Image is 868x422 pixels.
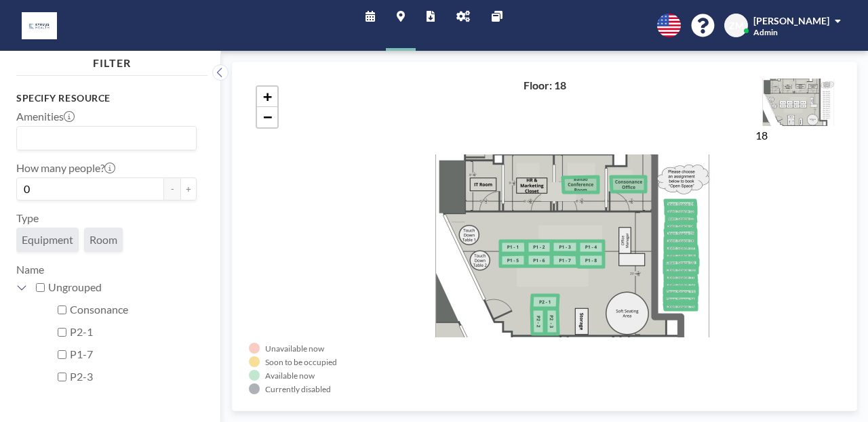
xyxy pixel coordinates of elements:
h4: FILTER [16,51,208,70]
label: Amenities [16,110,75,123]
div: Search for option [17,127,196,150]
div: Currently disabled [265,384,331,394]
label: 18 [755,129,768,142]
span: ZM [729,20,744,32]
a: Zoom in [257,87,277,107]
div: Soon to be occupied [265,357,337,367]
img: organization-logo [22,12,57,39]
input: Search for option [18,129,189,147]
span: + [263,88,272,105]
label: Consonance [70,303,197,316]
span: Admin [753,27,778,37]
label: P2-1 [70,325,197,339]
img: 2f7274218fad236723d89774894f4856.jpg [755,79,840,126]
span: Room [90,233,117,247]
label: P1-7 [70,347,197,361]
h4: Floor: 18 [524,79,566,92]
label: Type [16,211,39,225]
button: - [164,177,180,201]
h3: Specify resource [16,92,197,104]
div: Unavailable now [265,343,324,354]
label: P2-3 [70,370,197,383]
div: Available now [265,371,315,381]
a: Zoom out [257,107,277,127]
button: + [180,177,197,201]
span: Equipment [22,233,73,247]
span: − [263,108,272,125]
label: How many people? [16,161,115,175]
label: Name [16,263,44,276]
span: [PERSON_NAME] [753,15,829,26]
label: Ungrouped [48,280,197,294]
label: P2-2 [70,392,197,406]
